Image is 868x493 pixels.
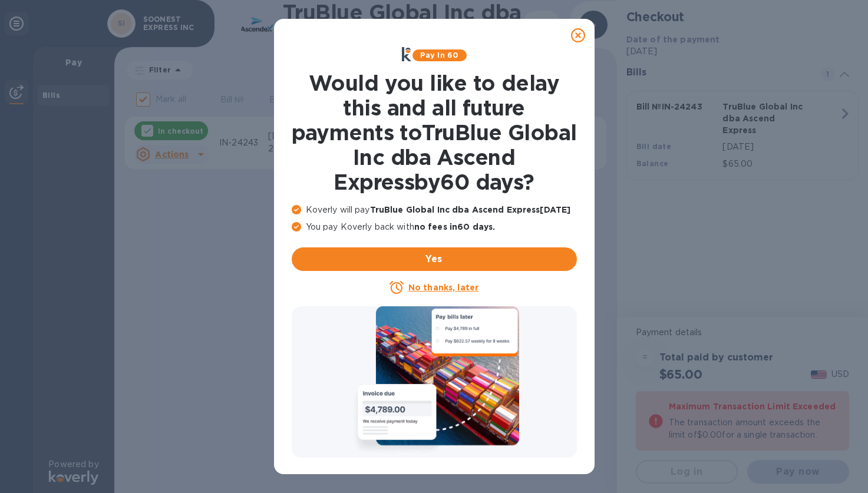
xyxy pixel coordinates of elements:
[301,252,567,266] span: Yes
[292,247,577,271] button: Yes
[414,222,495,231] b: no fees in 60 days .
[292,204,577,216] p: Koverly will pay
[292,221,577,233] p: You pay Koverly back with
[420,51,458,59] b: Pay in 60
[370,205,571,214] b: TruBlue Global Inc dba Ascend Express [DATE]
[408,283,478,292] u: No thanks, later
[292,71,577,194] h1: Would you like to delay this and all future payments to TruBlue Global Inc dba Ascend Express by ...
